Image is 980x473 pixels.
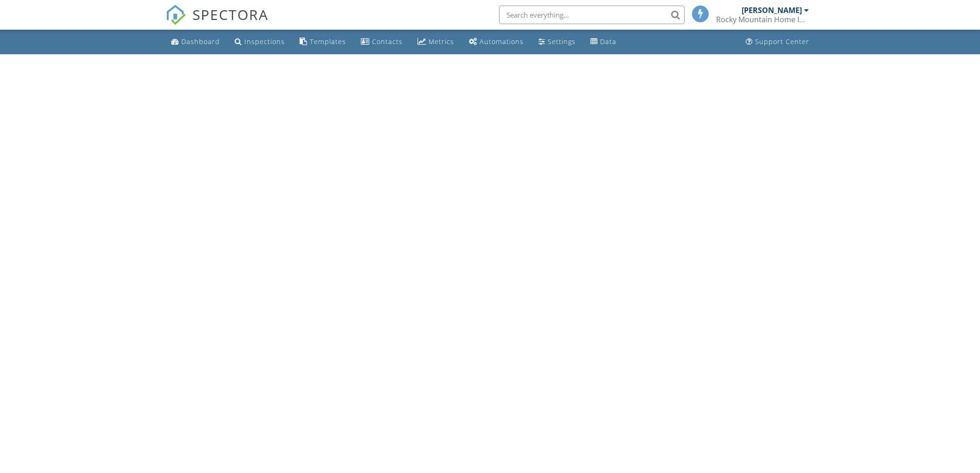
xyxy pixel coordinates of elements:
div: [PERSON_NAME] [742,6,802,15]
a: Data [587,33,620,51]
div: Dashboard [181,37,220,46]
div: Data [600,37,616,46]
a: Metrics [414,33,458,51]
div: Metrics [429,37,454,46]
div: Templates [310,37,346,46]
a: Dashboard [167,33,224,51]
a: Settings [535,33,579,51]
a: Templates [296,33,350,51]
div: Rocky Mountain Home Inspections Ltd. [716,15,809,24]
a: SPECTORA [166,13,269,32]
div: Automations [480,37,524,46]
a: Contacts [357,33,406,51]
div: Settings [548,37,576,46]
a: Automations (Basic) [465,33,527,51]
a: Inspections [231,33,288,51]
div: Inspections [244,37,285,46]
input: Search everything... [499,6,685,24]
div: Contacts [372,37,403,46]
div: Support Center [755,37,809,46]
span: SPECTORA [192,5,269,24]
a: Support Center [742,33,813,51]
img: The Best Home Inspection Software - Spectora [166,5,186,25]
